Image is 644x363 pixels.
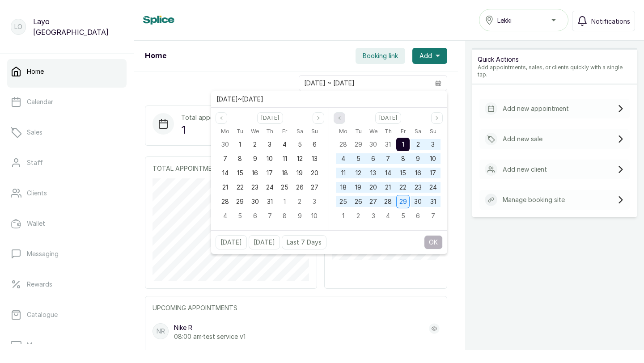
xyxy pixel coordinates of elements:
[238,95,242,103] span: ~
[399,198,407,205] span: 29
[277,126,292,137] div: Friday
[316,115,321,121] svg: page next
[311,126,318,137] span: Su
[181,122,240,138] p: 1
[253,155,257,162] span: 9
[218,152,233,166] div: 07 Jul 2025
[426,126,441,137] div: Sunday
[411,209,425,223] div: 06 Sep 2025
[396,209,411,223] div: 05 Sep 2025
[292,137,307,152] div: 05 Jul 2025
[341,169,346,177] span: 11
[307,166,322,180] div: 20 Jul 2025
[219,115,224,121] svg: page previous
[257,112,283,124] button: Select month
[503,165,547,174] p: Add new client
[27,128,42,137] p: Sales
[307,126,322,137] div: Sunday
[27,67,44,76] p: Home
[381,126,395,137] div: Thursday
[340,183,347,191] span: 18
[401,212,405,219] span: 5
[27,310,58,319] p: Catalogue
[434,115,440,121] svg: page next
[366,180,381,194] div: 20 Aug 2025
[312,155,318,162] span: 13
[339,126,347,137] span: Mo
[351,209,365,223] div: 02 Sep 2025
[7,333,127,358] a: Money
[351,194,365,209] div: 26 Aug 2025
[145,51,166,61] h1: Home
[419,51,432,60] span: Add
[222,183,228,191] span: 21
[385,140,391,148] span: 31
[7,181,127,206] a: Clients
[283,155,287,162] span: 11
[336,180,351,194] div: 18 Aug 2025
[218,126,322,223] div: Jul 2025
[263,166,277,180] div: 17 Jul 2025
[366,194,381,209] div: 27 Aug 2025
[299,76,430,91] input: Select date
[399,183,407,191] span: 22
[366,137,381,152] div: 30 Jul 2025
[336,194,351,209] div: 25 Aug 2025
[263,137,277,152] div: 03 Jul 2025
[216,112,227,124] button: Previous month
[311,183,318,191] span: 27
[366,152,381,166] div: 06 Aug 2025
[282,235,326,249] button: Last 7 Days
[369,198,377,205] span: 27
[267,198,273,205] span: 31
[153,304,440,312] p: UPCOMING APPOINTMENTS
[283,140,287,148] span: 4
[268,140,271,148] span: 3
[351,166,365,180] div: 12 Aug 2025
[426,137,441,152] div: 03 Aug 2025
[311,169,318,177] span: 20
[249,235,280,249] button: [DATE]
[341,155,345,162] span: 4
[233,137,247,152] div: 01 Jul 2025
[429,183,437,191] span: 24
[218,126,233,137] div: Monday
[7,89,127,114] a: Calendar
[27,97,53,106] p: Calendar
[430,126,436,137] span: Su
[174,332,246,341] p: 08:00 am · test service v1
[396,126,411,137] div: Friday
[267,169,273,177] span: 17
[369,183,377,191] span: 20
[415,169,421,177] span: 16
[411,152,425,166] div: 09 Aug 2025
[351,152,365,166] div: 05 Aug 2025
[337,115,342,121] svg: page previous
[416,155,420,162] span: 9
[267,155,273,162] span: 10
[7,120,127,145] a: Sales
[411,194,425,209] div: 30 Aug 2025
[253,140,257,148] span: 2
[27,341,47,350] p: Money
[292,194,307,209] div: 02 Aug 2025
[381,152,395,166] div: 07 Aug 2025
[503,104,569,113] p: Add new appointment
[251,183,258,191] span: 23
[233,194,247,209] div: 29 Jul 2025
[27,249,59,258] p: Messaging
[216,235,247,249] button: [DATE]
[401,155,405,162] span: 8
[248,152,263,166] div: 09 Jul 2025
[497,16,512,25] span: Lekki
[415,126,421,137] span: Sa
[14,22,22,31] p: LO
[7,302,127,327] a: Catalogue
[292,126,307,137] div: Saturday
[478,64,631,78] p: Add appointments, sales, or clients quickly with a single tap.
[426,180,441,194] div: 24 Aug 2025
[311,212,318,219] span: 10
[430,169,436,177] span: 17
[218,137,233,152] div: 30 Jun 2025
[7,59,127,84] a: Home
